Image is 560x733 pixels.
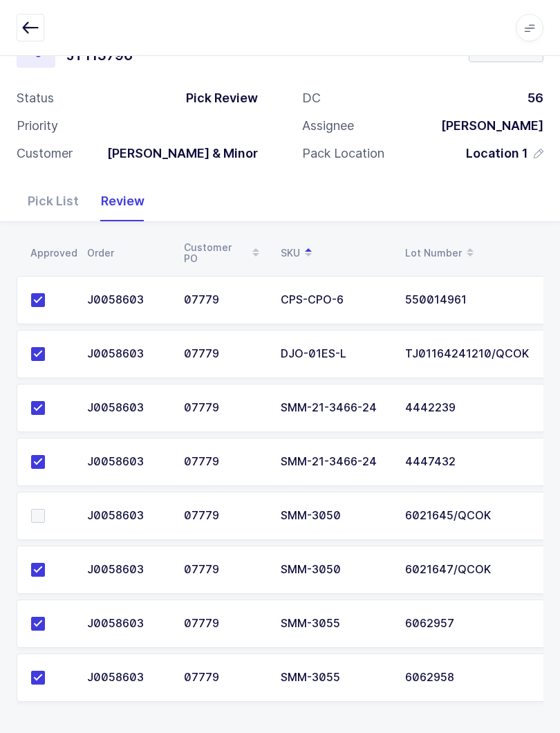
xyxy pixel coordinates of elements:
[281,402,389,414] div: SMM-21-3466-24
[405,348,527,360] div: TJ01164241210/QCOK
[281,564,389,576] div: SMM-3050
[87,294,167,306] div: J0058603
[281,241,389,265] div: SKU
[281,618,389,630] div: SMM-3055
[405,618,527,630] div: 6062957
[281,348,389,360] div: DJO-01ES-L
[96,145,258,162] div: [PERSON_NAME] & Minor
[302,90,321,106] div: DC
[184,564,264,576] div: 07779
[281,510,389,522] div: SMM-3050
[302,118,354,134] div: Assignee
[87,456,167,468] div: J0058603
[184,671,264,684] div: 07779
[302,145,384,162] div: Pack Location
[87,564,167,576] div: J0058603
[87,402,167,414] div: J0058603
[184,294,264,306] div: 07779
[87,618,167,630] div: J0058603
[184,510,264,522] div: 07779
[184,456,264,468] div: 07779
[184,241,264,265] div: Customer PO
[405,456,527,468] div: 4447432
[405,294,527,306] div: 550014961
[405,564,527,576] div: 6021647/QCOK
[175,90,258,106] div: Pick Review
[17,145,73,162] div: Customer
[17,181,90,221] div: Pick List
[405,241,527,265] div: Lot Number
[184,402,264,414] div: 07779
[405,671,527,684] div: 6062958
[17,90,54,106] div: Status
[430,118,543,134] div: [PERSON_NAME]
[87,671,167,684] div: J0058603
[87,510,167,522] div: J0058603
[281,294,389,306] div: CPS-CPO-6
[87,348,167,360] div: J0058603
[528,91,543,105] span: 56
[281,456,389,468] div: SMM-21-3466-24
[405,510,527,522] div: 6021645/QCOK
[405,402,527,414] div: 4442239
[17,118,58,134] div: Priority
[30,248,71,259] div: Approved
[466,145,528,162] span: Location 1
[87,248,167,259] div: Order
[466,145,543,162] button: Location 1
[281,671,389,684] div: SMM-3055
[90,181,156,221] div: Review
[184,348,264,360] div: 07779
[184,618,264,630] div: 07779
